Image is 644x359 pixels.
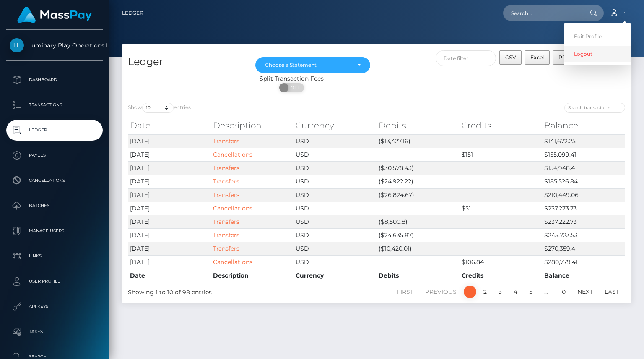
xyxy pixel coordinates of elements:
[6,220,103,241] a: Manage Users
[525,50,550,65] button: Excel
[542,188,625,202] td: $210,449.06
[460,269,543,282] th: Credits
[542,148,625,161] td: $155,099.41
[564,103,625,113] input: Search transactions
[128,134,211,148] td: [DATE]
[10,38,24,52] img: Luminary Play Operations Limited
[542,134,625,148] td: $141,672.25
[10,73,99,86] p: Dashboard
[128,269,211,282] th: Date
[6,145,103,166] a: Payees
[542,215,625,228] td: $237,222.73
[211,269,294,282] th: Description
[293,188,377,202] td: USD
[377,215,460,228] td: ($8,500.8)
[542,202,625,215] td: $237,273.73
[10,99,99,111] p: Transactions
[213,164,239,172] a: Transfers
[213,231,239,239] a: Transfers
[213,191,239,199] a: Transfers
[128,188,211,202] td: [DATE]
[128,285,328,297] div: Showing 1 to 10 of 98 entries
[128,255,211,269] td: [DATE]
[564,29,631,44] a: Edit Profile
[542,117,625,134] th: Balance
[293,175,377,188] td: USD
[436,50,496,66] input: Date filter
[460,148,543,161] td: $151
[460,202,543,215] td: $51
[555,286,570,298] a: 10
[10,275,99,288] p: User Profile
[525,286,537,298] a: 5
[6,170,103,191] a: Cancellations
[6,94,103,115] a: Transactions
[213,218,239,225] a: Transfers
[213,258,252,266] a: Cancellations
[128,215,211,228] td: [DATE]
[464,286,476,298] a: 1
[128,148,211,161] td: [DATE]
[10,124,99,136] p: Ledger
[6,321,103,342] a: Taxes
[17,7,92,23] img: MassPay Logo
[211,117,294,134] th: Description
[542,175,625,188] td: $185,526.84
[10,325,99,338] p: Taxes
[509,286,522,298] a: 4
[293,202,377,215] td: USD
[128,117,211,134] th: Date
[213,204,252,212] a: Cancellations
[542,269,625,282] th: Balance
[479,286,491,298] a: 2
[213,137,239,145] a: Transfers
[293,269,377,282] th: Currency
[142,103,174,113] select: Showentries
[128,103,191,113] label: Show entries
[542,255,625,269] td: $280,779.41
[505,54,516,60] span: CSV
[6,271,103,292] a: User Profile
[377,269,460,282] th: Debits
[10,199,99,212] p: Batches
[530,54,544,60] span: Excel
[6,42,103,49] span: Luminary Play Operations Limited
[128,161,211,175] td: [DATE]
[6,246,103,267] a: Links
[377,117,460,134] th: Debits
[377,161,460,175] td: ($30,578.43)
[460,255,543,269] td: $106.84
[6,296,103,317] a: API Keys
[265,62,351,68] div: Choose a Statement
[6,69,103,90] a: Dashboard
[573,286,597,298] a: Next
[293,242,377,255] td: USD
[553,50,576,65] button: PDF
[542,161,625,175] td: $154,948.41
[499,50,522,65] button: CSV
[377,175,460,188] td: ($24,922.22)
[6,120,103,141] a: Ledger
[128,202,211,215] td: [DATE]
[128,242,211,255] td: [DATE]
[10,250,99,262] p: Links
[10,174,99,187] p: Cancellations
[293,255,377,269] td: USD
[128,55,243,69] h4: Ledger
[293,228,377,242] td: USD
[122,4,143,22] a: Ledger
[10,225,99,237] p: Manage Users
[284,83,305,92] span: OFF
[128,228,211,242] td: [DATE]
[213,245,239,252] a: Transfers
[377,188,460,202] td: ($26,824.67)
[293,161,377,175] td: USD
[377,242,460,255] td: ($10,420.01)
[377,134,460,148] td: ($13,427.16)
[293,134,377,148] td: USD
[6,195,103,216] a: Batches
[255,57,370,73] button: Choose a Statement
[460,117,543,134] th: Credits
[213,151,252,158] a: Cancellations
[600,286,624,298] a: Last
